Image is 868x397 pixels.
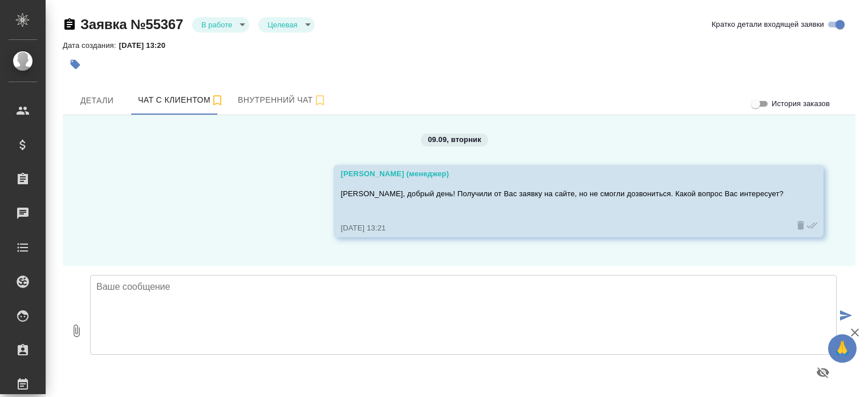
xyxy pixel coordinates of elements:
[192,17,249,33] div: В работе
[340,188,784,200] p: [PERSON_NAME], добрый день! Получили от Вас заявку на сайте, но не смогли дозвониться. Какой вопр...
[131,86,231,115] button: 77071111881 (Алексей) - (undefined)
[772,98,830,110] span: История заказов
[63,52,88,77] button: Добавить тэг
[63,18,76,31] button: Скопировать ссылку
[138,93,224,107] span: Чат с клиентом
[313,94,327,107] svg: Подписаться
[119,41,174,50] p: [DATE] 13:20
[340,168,784,180] div: [PERSON_NAME] (менеджер)
[428,134,481,145] p: 09.09, вторник
[712,19,824,30] span: Кратко детали входящей заявки
[80,17,183,32] a: Заявка №55367
[833,337,852,360] span: 🙏
[340,222,784,234] div: [DATE] 13:21
[63,41,119,50] p: Дата создания:
[210,94,224,107] svg: Подписаться
[258,17,314,33] div: В работе
[238,93,327,107] span: Внутренний чат
[264,20,301,30] button: Целевая
[70,94,124,108] span: Детали
[828,334,857,363] button: 🙏
[809,359,837,386] button: Предпросмотр
[198,20,236,30] button: В работе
